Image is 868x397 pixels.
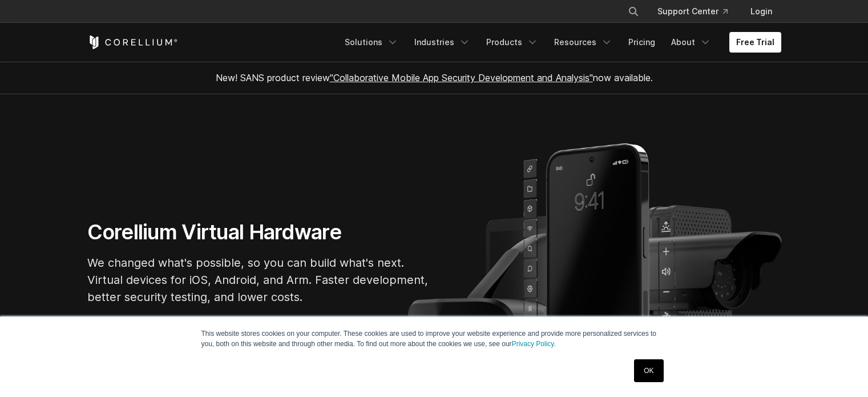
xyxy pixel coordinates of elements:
[338,32,405,53] a: Solutions
[512,340,556,348] a: Privacy Policy.
[216,72,653,83] span: New! SANS product review now available.
[87,254,430,306] p: We changed what's possible, so you can build what's next. Virtual devices for iOS, Android, and A...
[614,1,781,22] div: Navigation Menu
[87,219,430,245] h1: Corellium Virtual Hardware
[741,1,781,22] a: Login
[330,72,593,83] a: "Collaborative Mobile App Security Development and Analysis"
[407,32,477,53] a: Industries
[479,32,545,53] a: Products
[623,1,644,22] button: Search
[547,32,619,53] a: Resources
[201,328,667,349] p: This website stores cookies on your computer. These cookies are used to improve your website expe...
[634,359,663,382] a: OK
[621,32,662,53] a: Pricing
[648,1,737,22] a: Support Center
[87,35,178,49] a: Corellium Home
[338,32,781,53] div: Navigation Menu
[664,32,718,53] a: About
[729,32,781,53] a: Free Trial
